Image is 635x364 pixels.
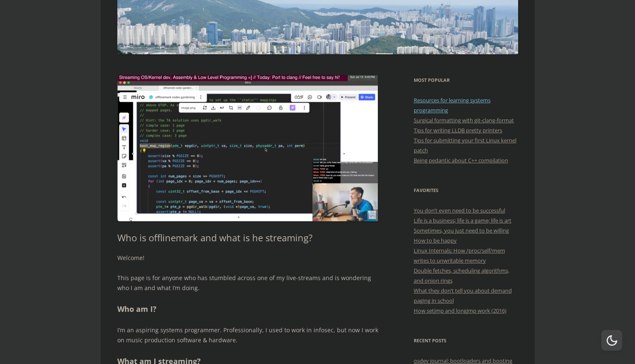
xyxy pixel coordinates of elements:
a: Tips for writing LLDB pretty printers [414,126,502,134]
h3: Favorites [414,185,518,195]
a: How to be happy [414,237,457,244]
a: Double fetches, scheduling algorithms, and onion rings [414,267,509,284]
a: Resources for learning systems programming [414,96,491,114]
a: How setjmp and longjmp work (2016) [414,307,506,314]
h3: Most Popular [414,75,518,85]
h3: Recent Posts [414,336,518,346]
a: Being pedantic about C++ compilation [414,157,508,164]
a: Surgical formatting with git-clang-format [414,116,514,124]
p: Welcome! [117,253,378,263]
p: I’m an aspiring systems programmer. Professionally, I used to work in infosec, but now I work on ... [117,325,378,345]
p: This page is for anyone who has stumbled across one of my live-streams and is wondering who I am ... [117,273,378,293]
a: You don’t even need to be successful [414,207,505,214]
h1: Who is offlinemark and what is he streaming? [117,232,378,243]
a: What they don’t tell you about demand paging in school [414,287,512,304]
a: Linux Internals: How /proc/self/mem writes to unwritable memory [414,247,505,264]
a: Sometimes, you just need to be willing [414,227,509,234]
h2: Who am I? [117,303,378,315]
a: Tips for submitting your first Linux kernel patch [414,136,516,154]
a: Life is a business; life is a game; life is art [414,217,511,224]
